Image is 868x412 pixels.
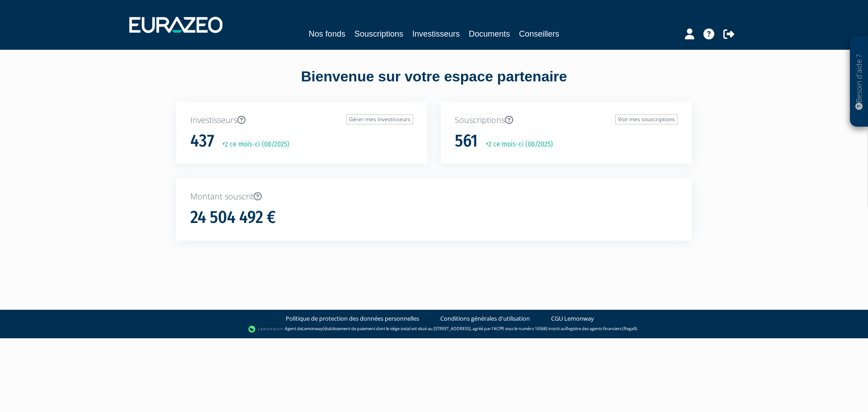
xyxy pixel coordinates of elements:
[170,66,698,102] div: Bienvenue sur votre espace partenaire
[519,28,559,40] a: Conseillers
[302,326,323,331] a: Lemonway
[129,17,222,33] img: 1732889491-logotype_eurazeo_blanc_rvb.png
[354,28,403,40] a: Souscriptions
[190,191,678,203] p: Montant souscrit
[455,132,478,151] h1: 561
[286,314,419,323] a: Politique de protection des données personnelles
[248,325,283,334] img: logo-lemonway.png
[440,314,530,323] a: Conditions générales d'utilisation
[412,28,460,40] a: Investisseurs
[190,208,276,227] h1: 24 504 492 €
[566,326,637,331] a: Registre des agents financiers (Regafi)
[9,325,859,334] div: - Agent de (établissement de paiement dont le siège social est situé au [STREET_ADDRESS], agréé p...
[615,114,678,124] a: Voir mes souscriptions
[479,139,553,150] p: +2 ce mois-ci (08/2025)
[190,132,214,151] h1: 437
[346,114,413,124] a: Gérer mes investisseurs
[551,314,594,323] a: CGU Lemonway
[455,114,678,126] p: Souscriptions
[854,41,864,123] p: Besoin d'aide ?
[216,139,289,150] p: +2 ce mois-ci (08/2025)
[190,114,413,126] p: Investisseurs
[469,28,510,40] a: Documents
[309,28,345,40] a: Nos fonds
